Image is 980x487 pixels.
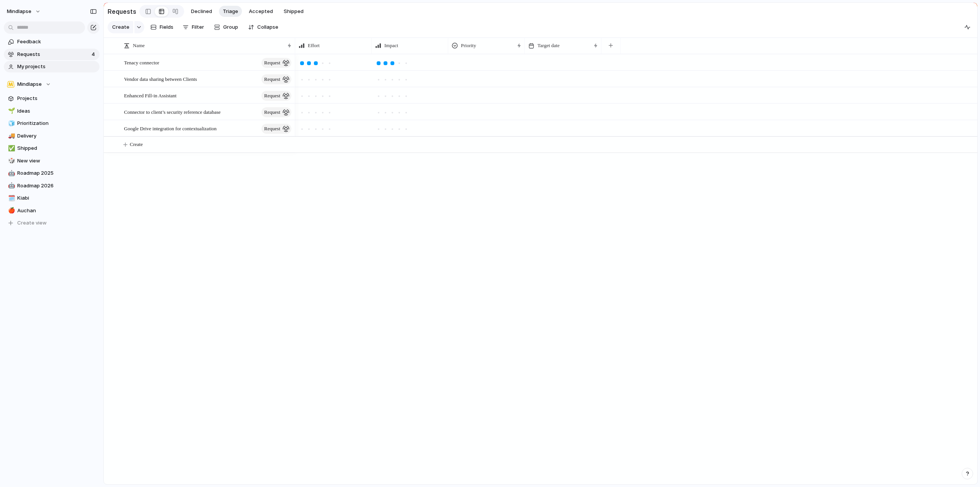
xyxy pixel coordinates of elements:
button: Filter [180,21,207,33]
button: Declined [187,6,216,17]
span: request [264,107,280,118]
button: Group [210,21,242,33]
span: Effort [308,42,320,49]
button: request [261,91,291,101]
a: Requests4 [4,49,100,60]
div: 🚚 [8,131,13,140]
span: request [264,74,280,85]
div: 🤖 [8,181,13,190]
span: Filter [192,23,204,31]
span: Vendor data sharing between Clients [124,74,197,83]
span: Tenacy connector [124,58,159,67]
h2: Requests [108,7,136,16]
span: Shipped [284,8,304,15]
span: My projects [17,63,97,71]
a: 🗓️Kiabi [4,192,100,204]
span: Google Drive integration for contextualization [124,124,217,133]
span: Roadmap 2025 [17,169,97,177]
span: Create [112,23,129,31]
div: 🤖 [8,169,13,178]
button: request [261,58,291,68]
span: Ideas [17,107,97,115]
button: request [261,124,291,134]
a: ✅Shipped [4,143,100,154]
a: My projects [4,61,100,72]
a: 🤖Roadmap 2026 [4,180,100,192]
span: Feedback [17,38,97,46]
span: Accepted [249,8,273,15]
div: 🍎 [8,206,13,215]
div: ✅ [8,144,13,153]
button: 🧊 [7,120,15,127]
button: request [261,107,291,117]
button: Create view [4,217,100,229]
span: Create view [17,219,47,227]
button: Accepted [245,6,277,17]
button: Mindlapse [3,5,45,18]
span: Prioritization [17,120,97,127]
button: Mindlapse [4,79,100,90]
span: 4 [91,51,96,58]
span: Auchan [17,207,97,215]
span: Fields [160,23,173,31]
button: Collapse [245,21,281,33]
button: ✅ [7,144,15,152]
span: Projects [17,95,97,102]
span: Triage [223,8,238,15]
div: 🗓️ [8,194,13,203]
button: Create [108,21,133,33]
span: Delivery [17,132,97,140]
span: Mindlapse [7,8,31,15]
button: 🤖 [7,182,15,190]
span: Requests [17,51,89,58]
div: 🌱 [8,107,13,115]
span: request [264,57,280,68]
a: 🎲New view [4,155,100,167]
a: 🧊Prioritization [4,118,100,129]
button: 🍎 [7,207,15,215]
button: Shipped [280,6,307,17]
span: Mindlapse [17,80,42,88]
button: 🎲 [7,157,15,165]
span: Roadmap 2026 [17,182,97,190]
button: 🗓️ [7,194,15,202]
button: Fields [147,21,176,33]
button: 🌱 [7,107,15,115]
a: 🌱Ideas [4,105,100,117]
span: request [264,123,280,134]
span: Enhanced Fill-in Assistant [124,91,176,100]
span: request [264,90,280,101]
a: 🤖Roadmap 2025 [4,167,100,179]
button: Triage [219,6,242,17]
span: Declined [191,8,212,15]
span: Group [223,23,238,31]
span: Shipped [17,144,97,152]
a: 🚚Delivery [4,130,100,142]
div: 🧊 [8,119,13,128]
a: Feedback [4,36,100,48]
span: Impact [384,42,398,49]
span: Collapse [257,23,278,31]
div: 🎲 [8,156,13,165]
span: Kiabi [17,194,97,202]
span: Connector to client’s security reference database [124,107,220,116]
a: 🍎Auchan [4,205,100,216]
span: Name [133,42,145,49]
button: 🤖 [7,169,15,177]
button: request [261,74,291,84]
span: Priority [461,42,476,49]
span: Create [130,141,143,148]
span: New view [17,157,97,165]
span: Target date [537,42,560,49]
button: 🚚 [7,132,15,140]
a: Projects [4,93,100,104]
